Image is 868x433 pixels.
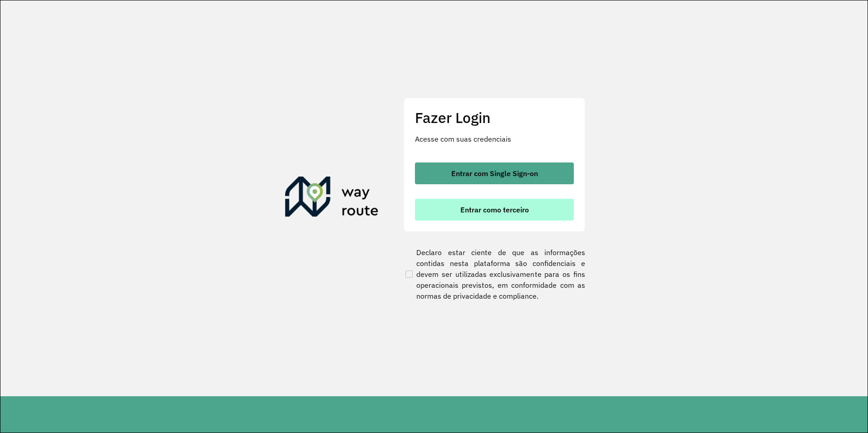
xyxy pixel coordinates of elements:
[415,162,574,184] button: button
[415,109,574,126] h2: Fazer Login
[285,177,379,220] img: Roteirizador AmbevTech
[451,170,538,177] span: Entrar com Single Sign-on
[460,206,529,213] span: Entrar como terceiro
[415,133,574,144] p: Acesse com suas credenciais
[415,199,574,221] button: button
[404,247,585,301] label: Declaro estar ciente de que as informações contidas nesta plataforma são confidenciais e devem se...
